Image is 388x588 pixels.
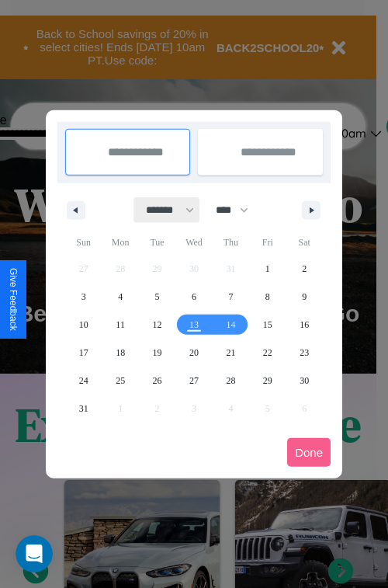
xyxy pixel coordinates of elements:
[286,283,323,311] button: 9
[192,283,196,311] span: 6
[65,395,102,423] button: 31
[286,339,323,367] button: 23
[249,367,286,395] button: 29
[175,283,212,311] button: 6
[300,367,309,395] span: 30
[286,230,323,255] span: Sat
[287,438,331,467] button: Done
[102,311,138,339] button: 11
[79,311,88,339] span: 10
[189,339,199,367] span: 20
[175,367,212,395] button: 27
[116,311,125,339] span: 11
[65,367,102,395] button: 24
[139,283,175,311] button: 5
[102,339,138,367] button: 18
[153,311,162,339] span: 12
[213,283,249,311] button: 7
[153,367,162,395] span: 26
[79,367,88,395] span: 24
[116,339,125,367] span: 18
[249,339,286,367] button: 22
[249,230,286,255] span: Fri
[286,367,323,395] button: 30
[102,283,138,311] button: 4
[228,283,233,311] span: 7
[302,283,307,311] span: 9
[102,367,138,395] button: 25
[79,395,88,423] span: 31
[65,230,102,255] span: Sun
[16,535,53,572] iframe: Intercom live chat
[213,339,249,367] button: 21
[213,367,249,395] button: 28
[263,311,272,339] span: 15
[139,367,175,395] button: 26
[65,339,102,367] button: 17
[263,367,272,395] span: 29
[249,311,286,339] button: 15
[175,339,212,367] button: 20
[139,230,175,255] span: Tue
[102,230,138,255] span: Mon
[226,339,235,367] span: 21
[286,311,323,339] button: 16
[300,311,309,339] span: 16
[175,230,212,255] span: Wed
[300,339,309,367] span: 23
[265,283,270,311] span: 8
[116,367,125,395] span: 25
[155,283,160,311] span: 5
[189,311,199,339] span: 13
[81,283,86,311] span: 3
[139,311,175,339] button: 12
[65,311,102,339] button: 10
[265,255,270,283] span: 1
[175,311,212,339] button: 13
[286,255,323,283] button: 2
[226,311,235,339] span: 14
[263,339,272,367] span: 22
[8,268,19,331] div: Give Feedback
[213,230,249,255] span: Thu
[213,311,249,339] button: 14
[153,339,162,367] span: 19
[139,339,175,367] button: 19
[226,367,235,395] span: 28
[118,283,123,311] span: 4
[79,339,88,367] span: 17
[65,283,102,311] button: 3
[302,255,307,283] span: 2
[249,283,286,311] button: 8
[189,367,199,395] span: 27
[249,255,286,283] button: 1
